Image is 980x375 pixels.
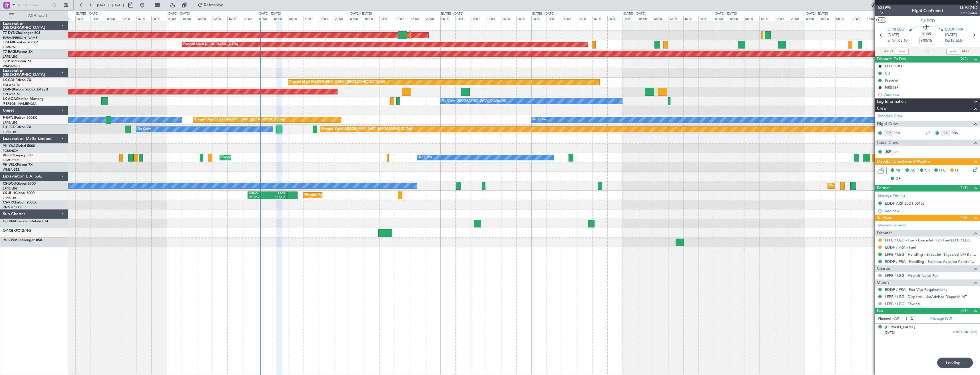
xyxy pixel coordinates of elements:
[249,195,267,199] div: 21:22 Z
[953,330,977,335] span: C74ZX21NP (PP)
[956,38,965,44] span: ELDT
[3,50,17,54] span: T7-EAGL
[577,16,592,21] div: 12:00
[877,230,893,237] span: Dispatch
[945,32,957,38] span: [DATE]
[683,16,698,21] div: 16:00
[945,27,963,33] span: EDDF FRA
[3,154,33,157] a: 9H-LPZLegacy 500
[3,149,18,153] a: FCBB/BZV
[885,330,895,335] span: [DATE]
[3,191,35,195] a: CS-JHHGlobal 6000
[182,16,197,21] div: 04:00
[227,16,242,21] div: 16:00
[877,105,887,112] span: Crew
[3,168,20,172] a: WMSA/SZB
[884,149,893,155] div: ISP
[866,16,881,21] div: 16:00
[204,3,228,7] span: Refreshing...
[3,158,19,162] a: LFMD/CEQ
[937,358,973,368] div: Loading...
[885,64,902,68] div: LFPB FBO
[3,191,15,195] span: CS-JHH
[6,11,62,20] button: All Aircraft
[912,8,943,14] div: Flight Confirmed
[820,16,835,21] div: 04:00
[806,11,828,16] div: [DATE] - [DATE]
[3,201,37,204] a: CS-RRCFalcon 900LX
[3,130,18,134] a: LFPB/LBG
[3,154,14,157] span: 9H-LPZ
[885,245,916,250] a: EDDF / FRA - Fuel
[878,11,891,15] span: 1/2
[939,168,946,174] span: FFC
[319,16,334,21] div: 16:00
[195,1,229,10] button: Refreshing...
[195,116,285,124] div: Planned Maint [GEOGRAPHIC_DATA] ([GEOGRAPHIC_DATA])
[3,196,18,200] a: LFPB/LBG
[471,16,486,21] div: 08:00
[885,294,967,299] a: LFPB / LBG - Dispatch - JetAdvisor Dispatch MT
[922,31,931,37] span: 01:05
[3,182,16,186] span: CS-DOU
[668,16,683,21] div: 12:00
[532,11,554,16] div: [DATE] - [DATE]
[885,85,899,90] div: NRS ISP
[885,238,970,243] a: LFPB / LBG - Fuel - ExecuJet FBO Fuel LFPB / LBG
[884,92,977,97] div: Add new
[885,301,920,306] a: LFPB / LBG - Towing
[910,168,915,174] span: AC
[592,16,607,21] div: 16:00
[3,88,48,91] a: LX-INBFalcon 900EX EASy II
[959,185,968,191] span: (1/1)
[3,50,33,54] a: T7-EAGLFalcon 8X
[3,220,17,223] span: D-CKNA
[607,16,622,21] div: 20:00
[3,92,20,96] a: EDLW/DTM
[288,16,303,21] div: 08:00
[183,40,238,49] div: Planned Maint [GEOGRAPHIC_DATA]
[151,16,166,21] div: 20:00
[835,16,850,21] div: 08:00
[877,308,883,314] span: Pax
[349,16,364,21] div: 00:00
[221,153,285,162] div: Planned Maint Nice ([GEOGRAPHIC_DATA])
[562,16,577,21] div: 08:00
[267,195,285,199] div: 07:37 Z
[805,16,820,21] div: 00:00
[930,316,952,322] a: Manage PAX
[885,252,977,257] a: LFPB / LBG - Handling - ExecuJet (Skyvalet) LFPB / LBG
[455,16,471,21] div: 04:00
[884,130,893,136] div: CP
[959,5,977,11] span: LEA224D
[334,16,349,21] div: 20:00
[395,16,410,21] div: 12:00
[885,287,947,292] a: EDDF / FRA - Pax Visa Requirements
[3,78,31,82] a: LX-GBHFalcon 7X
[878,223,906,228] a: Manage Services
[486,16,501,21] div: 12:00
[3,88,14,91] span: LX-INB
[3,163,17,167] span: 9H-VSLK
[920,18,935,24] span: F-HECD
[3,41,38,44] a: T7-EMIHawker 900XP
[3,97,44,101] a: LX-AOACitation Mustang
[959,11,977,15] span: Pref Charter
[895,48,909,55] input: --:--
[243,16,258,21] div: 20:00
[941,130,950,136] div: CS
[895,168,901,174] span: MF
[106,16,121,21] div: 08:00
[744,16,759,21] div: 08:00
[501,16,516,21] div: 16:00
[884,49,893,54] span: ATOT
[698,16,714,21] div: 20:00
[877,279,889,286] span: Others
[305,191,395,199] div: Planned Maint [GEOGRAPHIC_DATA] ([GEOGRAPHIC_DATA])
[533,116,546,124] div: No Crew
[350,11,372,16] div: [DATE] - [DATE]
[887,38,897,44] span: ETOT
[729,16,744,21] div: 04:00
[955,168,959,174] span: FP
[3,186,18,191] a: LFPB/LBG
